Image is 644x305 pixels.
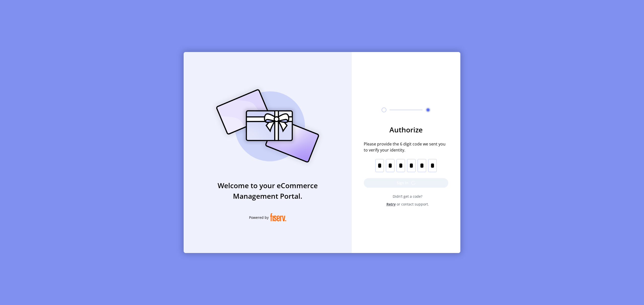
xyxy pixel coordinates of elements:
span: or contact support. [397,201,429,207]
img: card_Illustration.svg [209,84,327,168]
h3: Welcome to your eCommerce Management Portal. [184,180,352,201]
span: Powered by [249,215,269,220]
span: Please provide the 6 digit code we sent you to verify your identity. [364,141,448,153]
span: Didn’t get a code? [367,194,448,199]
h3: Authorize [364,124,448,135]
span: Retry [386,201,396,207]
